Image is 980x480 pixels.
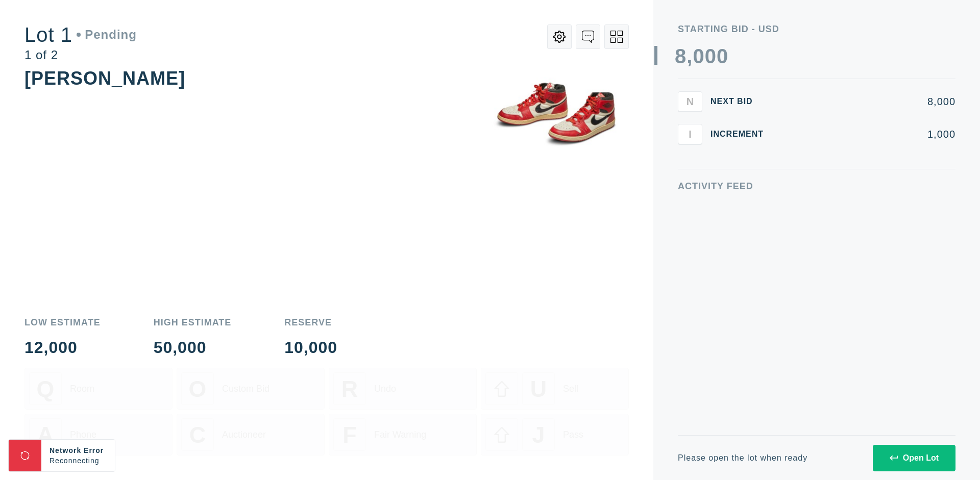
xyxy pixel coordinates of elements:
[710,97,772,106] div: Next Bid
[675,46,687,66] div: 8
[154,318,232,327] div: High Estimate
[77,29,137,41] div: Pending
[678,91,702,112] button: N
[154,339,232,356] div: 50,000
[24,339,101,356] div: 12,000
[678,454,807,462] div: Please open the lot when ready
[50,456,107,466] div: Reconnecting
[710,130,772,138] div: Increment
[678,24,955,34] div: Starting Bid - USD
[890,453,939,463] div: Open Lot
[24,318,101,327] div: Low Estimate
[50,445,107,456] div: Network Error
[687,95,694,107] span: N
[24,49,137,61] div: 1 of 2
[284,318,337,327] div: Reserve
[678,182,955,191] div: Activity Feed
[873,445,955,471] button: Open Lot
[780,96,955,107] div: 8,000
[717,46,728,66] div: 0
[24,68,185,89] div: [PERSON_NAME]
[284,339,337,356] div: 10,000
[678,124,702,144] button: I
[693,46,704,66] div: 0
[780,129,955,139] div: 1,000
[24,24,137,45] div: Lot 1
[689,128,692,140] span: I
[705,46,717,66] div: 0
[687,46,693,250] div: ,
